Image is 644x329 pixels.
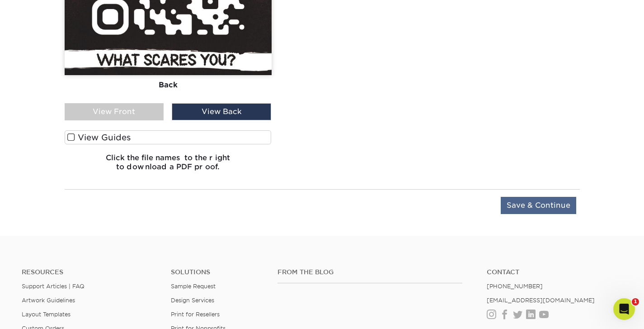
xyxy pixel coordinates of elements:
a: [PHONE_NUMBER] [487,283,543,290]
h4: Resources [22,268,157,276]
div: View Back [172,103,271,120]
a: Support Articles | FAQ [22,283,85,290]
h4: Solutions [171,268,264,276]
div: Back [65,75,272,95]
label: View Guides [65,130,272,144]
h4: From the Blog [277,268,462,276]
a: Sample Request [171,283,216,290]
a: Contact [487,268,622,276]
a: Artwork Guidelines [22,297,75,304]
iframe: Intercom live chat [613,298,635,320]
iframe: Google Customer Reviews [2,301,77,326]
span: 1 [632,298,639,305]
div: View Front [65,103,164,120]
a: Print for Resellers [171,311,220,318]
h6: Click the file names to the right to download a PDF proof. [65,153,272,178]
a: [EMAIL_ADDRESS][DOMAIN_NAME] [487,297,595,304]
input: Save & Continue [501,197,576,214]
a: Design Services [171,297,214,304]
